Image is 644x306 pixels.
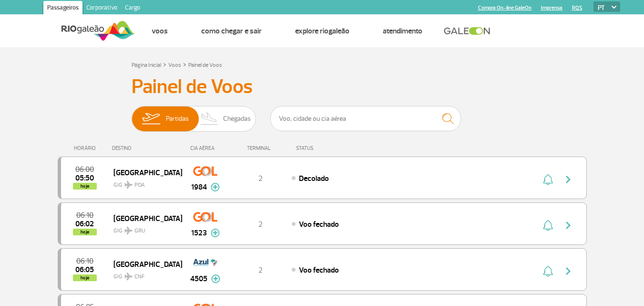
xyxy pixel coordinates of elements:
span: POA [134,181,145,190]
a: RQS [572,5,583,11]
a: Voos [152,26,168,36]
span: Voo fechado [299,265,339,275]
img: sino-painel-voo.svg [543,174,553,185]
img: slider-embarque [136,106,166,131]
a: Cargo [121,1,144,16]
span: 2 [258,220,263,229]
a: Explore RIOgaleão [295,26,349,36]
span: CNF [134,273,144,281]
span: hoje [73,183,97,190]
img: seta-direita-painel-voo.svg [562,174,574,185]
img: mais-info-painel-voo.svg [211,183,220,191]
div: CIA AÉREA [182,145,229,151]
a: > [183,59,186,70]
img: seta-direita-painel-voo.svg [562,220,574,231]
a: Corporativo [82,1,121,16]
a: Voos [168,62,181,69]
span: GIG [113,176,174,190]
input: Voo, cidade ou cia aérea [270,106,461,131]
img: slider-desembarque [195,106,224,131]
a: Atendimento [383,26,422,36]
div: STATUS [291,145,369,151]
span: Chegadas [223,106,251,131]
span: 1984 [191,181,207,193]
span: Decolado [299,174,329,183]
span: 2 [258,174,263,183]
span: 2025-08-26 06:00:00 [75,166,94,173]
a: Página Inicial [132,62,161,69]
a: Imprensa [541,5,562,11]
span: 2025-08-26 05:50:15 [75,175,94,181]
img: sino-painel-voo.svg [543,220,553,231]
a: Painel de Voos [188,62,222,69]
img: sino-painel-voo.svg [543,265,553,277]
a: Passageiros [43,1,82,16]
span: hoje [73,274,97,281]
span: GIG [113,222,174,235]
img: destiny_airplane.svg [124,181,133,189]
span: 1523 [191,227,207,239]
span: GRU [134,227,145,235]
span: [GEOGRAPHIC_DATA] [113,212,174,224]
img: mais-info-painel-voo.svg [211,229,220,237]
img: destiny_airplane.svg [124,227,133,234]
div: TERMINAL [229,145,291,151]
div: HORÁRIO [61,145,112,151]
span: 2025-08-26 06:05:54 [75,266,94,273]
span: 4505 [190,273,207,285]
span: 2025-08-26 06:10:00 [76,258,93,264]
h3: Painel de Voos [132,75,513,99]
div: DESTINO [112,145,182,151]
span: 2025-08-26 06:10:00 [76,212,93,219]
img: destiny_airplane.svg [124,273,133,280]
a: Compra On-line GaleOn [478,5,532,11]
img: seta-direita-painel-voo.svg [562,265,574,277]
span: GIG [113,267,174,281]
a: Como chegar e sair [201,26,262,36]
span: Partidas [166,106,189,131]
span: [GEOGRAPHIC_DATA] [113,258,174,270]
span: 2025-08-26 06:02:30 [75,221,94,227]
span: [GEOGRAPHIC_DATA] [113,166,174,179]
span: Voo fechado [299,220,339,229]
span: hoje [73,229,97,235]
span: 2 [258,265,263,275]
a: > [163,59,166,70]
img: mais-info-painel-voo.svg [211,274,220,283]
